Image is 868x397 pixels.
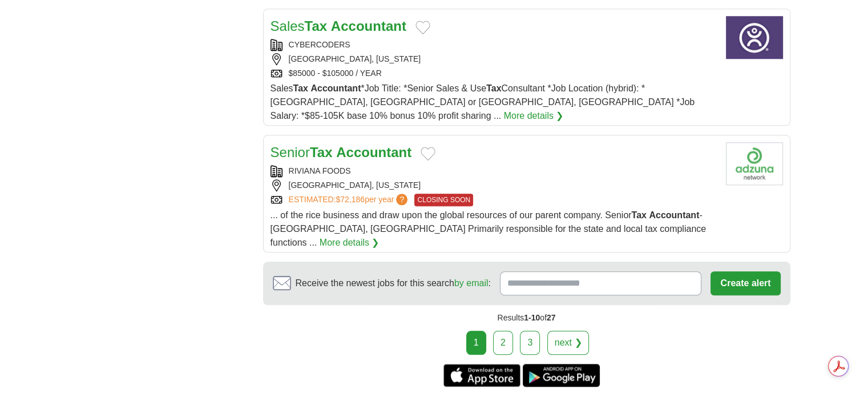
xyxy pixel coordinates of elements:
a: 2 [493,331,513,355]
div: 1 [466,331,486,355]
strong: Tax [305,18,328,34]
span: Receive the newest jobs for this search : [296,276,491,290]
div: [GEOGRAPHIC_DATA], [US_STATE] [271,179,717,191]
strong: Tax [631,210,646,220]
button: Create alert [710,271,780,295]
strong: Accountant [331,18,406,34]
img: Company logo [726,142,783,185]
strong: Accountant [310,83,361,93]
a: SeniorTax Accountant [271,145,412,160]
strong: Accountant [649,210,699,220]
span: 27 [547,313,556,322]
span: Sales *Job Title: *Senior Sales & Use Consultant *Job Location (hybrid): *[GEOGRAPHIC_DATA], [GEO... [271,83,695,121]
span: ... of the rice business and draw upon the global resources of our parent company. Senior - [GEOG... [271,210,706,247]
a: More details ❯ [320,236,380,250]
span: 1-10 [524,313,540,322]
strong: Tax [486,83,501,93]
a: 3 [520,331,540,355]
img: CyberCoders logo [726,16,783,59]
span: $72,186 [336,195,365,204]
div: RIVIANA FOODS [271,165,717,177]
a: Get the Android app [523,364,600,387]
a: More details ❯ [504,109,564,123]
div: Results of [263,305,790,331]
button: Add to favorite jobs [421,147,435,161]
strong: Tax [293,83,308,93]
a: SalesTax Accountant [271,18,406,34]
div: $85000 - $105000 / YEAR [271,67,717,79]
a: next ❯ [547,331,590,355]
a: Get the iPhone app [443,364,520,387]
span: CLOSING SOON [414,194,473,206]
strong: Tax [310,145,333,160]
button: Add to favorite jobs [415,21,430,34]
a: CYBERCODERS [289,40,350,49]
a: ESTIMATED:$72,186per year? [289,194,410,206]
strong: Accountant [336,145,411,160]
div: [GEOGRAPHIC_DATA], [US_STATE] [271,53,717,65]
span: ? [396,194,407,205]
a: by email [454,278,488,288]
